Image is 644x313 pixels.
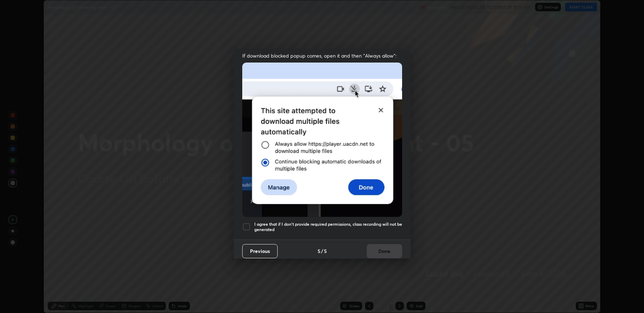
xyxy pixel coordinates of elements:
[318,247,320,255] h4: 5
[324,247,327,255] h4: 5
[242,52,402,59] span: If download blocked popup comes, open it and then "Always allow":
[242,63,402,217] img: downloads-permission-blocked.gif
[254,222,402,232] h5: I agree that if I don't provide required permissions, class recording will not be generated
[242,244,278,258] button: Previous
[321,247,323,255] h4: /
